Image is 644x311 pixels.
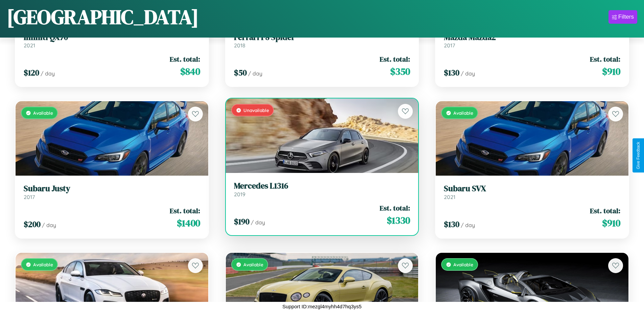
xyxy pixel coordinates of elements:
span: Available [33,262,53,267]
span: Est. total: [380,203,410,213]
h1: [GEOGRAPHIC_DATA] [7,3,199,31]
span: / day [41,70,55,77]
span: $ 840 [180,65,200,78]
span: $ 120 [24,67,39,78]
span: / day [251,219,265,226]
span: Est. total: [380,54,410,64]
span: 2017 [24,194,35,200]
a: Ferrari F8 Spider2018 [234,32,410,49]
h3: Subaru Justy [24,184,200,194]
span: / day [248,70,262,77]
span: $ 1330 [387,214,410,227]
span: Est. total: [170,206,200,216]
a: Infiniti QX702021 [24,32,200,49]
p: Support ID: mezgl4myhh4d7hq3ys5 [282,302,361,311]
span: Est. total: [590,206,620,216]
span: 2019 [234,191,245,198]
a: Mercedes L13162019 [234,181,410,198]
span: $ 350 [390,65,410,78]
span: $ 50 [234,67,247,78]
div: Give Feedback [636,142,641,169]
span: 2017 [444,42,455,49]
span: Available [453,110,473,116]
h3: Mercedes L1316 [234,181,410,191]
a: Subaru Justy2017 [24,184,200,200]
span: $ 130 [444,219,459,230]
span: $ 200 [24,219,41,230]
span: Available [243,262,263,267]
a: Mazda Mazda22017 [444,32,620,49]
span: $ 1400 [177,216,200,230]
span: 2018 [234,42,245,49]
span: 2021 [24,42,35,49]
span: Est. total: [590,54,620,64]
span: / day [461,222,475,228]
span: Unavailable [243,107,269,113]
span: $ 910 [602,216,620,230]
a: Subaru SVX2021 [444,184,620,200]
button: Filters [609,10,637,24]
span: Available [33,110,53,116]
span: $ 130 [444,67,459,78]
span: / day [461,70,475,77]
span: Est. total: [170,54,200,64]
div: Filters [618,14,634,20]
span: 2021 [444,194,455,200]
h3: Subaru SVX [444,184,620,194]
span: Available [453,262,473,267]
span: $ 910 [602,65,620,78]
span: / day [42,222,56,228]
span: $ 190 [234,216,249,227]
